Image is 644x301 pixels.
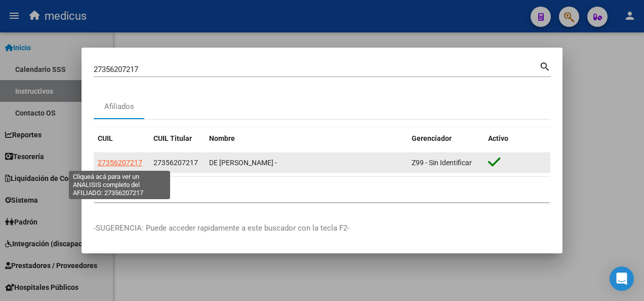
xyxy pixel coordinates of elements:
[104,101,134,112] div: Afiliados
[94,222,550,234] p: -SUGERENCIA: Puede acceder rapidamente a este buscador con la tecla F2-
[412,159,472,167] span: Z99 - Sin Identificar
[408,128,484,149] datatable-header-cell: Gerenciador
[153,159,198,167] span: 27356207217
[488,134,508,142] span: Activo
[412,134,452,142] span: Gerenciador
[205,128,408,149] datatable-header-cell: Nombre
[94,128,149,149] datatable-header-cell: CUIL
[94,177,550,202] div: 1 total
[149,128,205,149] datatable-header-cell: CUIL Titular
[484,128,550,149] datatable-header-cell: Activo
[610,267,634,291] div: Open Intercom Messenger
[209,157,404,169] div: DE [PERSON_NAME] -
[98,159,142,167] span: 27356207217
[539,60,551,72] mat-icon: search
[98,134,113,142] span: CUIL
[153,134,192,142] span: CUIL Titular
[209,134,235,142] span: Nombre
